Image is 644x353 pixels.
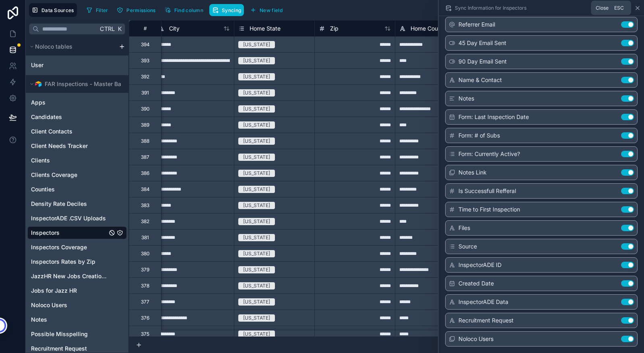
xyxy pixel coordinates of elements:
div: 378 [141,283,149,289]
span: Ctrl [99,24,116,34]
div: [US_STATE] [243,105,270,113]
span: Time to First Inspection [458,205,520,213]
div: [US_STATE] [243,121,270,129]
div: [US_STATE] [243,41,270,48]
div: [US_STATE] [243,154,270,161]
span: Find column [174,7,203,13]
span: Close [596,5,609,11]
span: New field [260,7,283,13]
div: 393 [141,57,149,64]
span: City [169,25,180,33]
span: InspectorADE Data [458,298,508,306]
div: 384 [141,186,150,193]
span: Source [458,242,477,250]
div: [US_STATE] [243,314,270,322]
span: Recruitment Request [458,316,514,324]
div: [US_STATE] [243,138,270,145]
button: New field [247,4,285,16]
span: Permissions [126,7,155,13]
span: InspectorADE ID [458,261,502,269]
span: Notes Link [458,168,487,176]
div: [US_STATE] [243,330,270,338]
span: 90 Day Email Sent [458,57,507,66]
span: Notes [458,94,474,103]
div: 375 [141,331,149,337]
div: 386 [141,170,149,176]
div: 389 [141,122,149,128]
button: Filter [83,4,111,16]
div: [US_STATE] [243,266,270,273]
span: Referrer Email [458,21,495,29]
div: [US_STATE] [243,234,270,241]
span: Sync Information for Inspectors [455,5,526,11]
div: [US_STATE] [243,170,270,177]
span: Home State [250,25,281,33]
div: [US_STATE] [243,250,270,257]
div: [US_STATE] [243,89,270,96]
button: Syncing [209,4,244,16]
span: Form: # of Subs [458,131,500,140]
span: 45 Day Email Sent [458,39,506,47]
button: Data Sources [29,3,77,17]
span: Created Date [458,279,494,287]
span: Form: Currently Active? [458,150,520,158]
div: [US_STATE] [243,57,270,64]
span: Data Sources [41,7,74,13]
span: Noloco Users [458,335,493,343]
div: [US_STATE] [243,282,270,289]
div: 382 [141,218,149,225]
span: Name & Contact [458,76,502,84]
div: 376 [141,315,149,321]
div: 388 [141,138,149,144]
div: [US_STATE] [243,202,270,209]
div: 392 [141,74,149,80]
span: Files [458,224,470,232]
span: Form: Last Inspection Date [458,113,529,121]
div: 387 [141,154,149,160]
div: 390 [141,106,150,112]
div: [US_STATE] [243,298,270,306]
div: 394 [141,41,150,48]
span: Home County [411,25,446,33]
div: # [135,25,155,31]
div: [US_STATE] [243,73,270,80]
div: [US_STATE] [243,218,270,225]
div: 381 [141,234,149,241]
div: 383 [141,202,149,209]
span: Zip [330,25,339,33]
span: Is Successfull Refferal [458,187,516,195]
div: [US_STATE] [243,186,270,193]
span: Esc [613,5,625,11]
button: Permissions [114,4,158,16]
div: 380 [141,250,150,257]
span: Filter [96,7,108,13]
span: K [117,26,122,32]
a: Syncing [209,4,247,16]
a: Permissions [114,4,161,16]
div: 391 [141,90,149,96]
span: Syncing [222,7,241,13]
div: 377 [141,299,149,305]
div: 379 [141,267,149,273]
button: Find column [162,4,206,16]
